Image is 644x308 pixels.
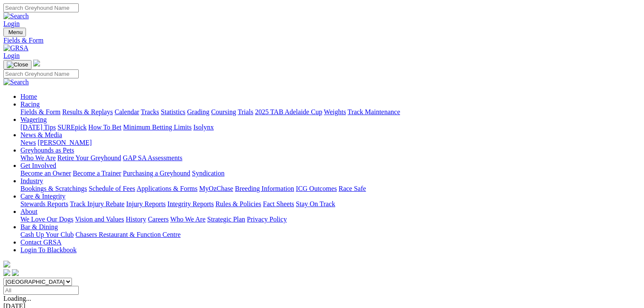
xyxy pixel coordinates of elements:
[170,216,206,223] a: Who We Are
[3,44,29,52] img: GRSA
[20,231,74,238] a: Cash Up Your Club
[20,139,641,147] div: News & Media
[20,216,73,223] a: We Love Our Dogs
[211,108,236,115] a: Coursing
[20,216,641,223] div: About
[20,239,61,246] a: Contact GRSA
[9,29,23,35] span: Menu
[20,223,58,230] a: Bar & Dining
[235,185,294,192] a: Breeding Information
[20,147,74,154] a: Greyhounds as Pets
[75,216,124,223] a: Vision and Values
[3,3,79,12] input: Search
[263,200,294,207] a: Fact Sheets
[193,124,214,131] a: Isolynx
[296,200,335,207] a: Stay On Track
[126,200,166,207] a: Injury Reports
[167,200,214,207] a: Integrity Reports
[20,139,36,146] a: News
[324,108,346,115] a: Weights
[57,124,86,131] a: SUREpick
[70,200,124,207] a: Track Injury Rebate
[247,216,287,223] a: Privacy Policy
[3,286,79,295] input: Select date
[20,93,37,100] a: Home
[20,177,43,184] a: Industry
[89,124,122,131] a: How To Bet
[3,60,31,69] button: Toggle navigation
[20,116,47,123] a: Wagering
[20,154,56,161] a: Who We Are
[126,216,146,223] a: History
[20,185,87,192] a: Bookings & Scratchings
[192,170,224,177] a: Syndication
[123,154,183,161] a: GAP SA Assessments
[199,185,233,192] a: MyOzChase
[89,185,135,192] a: Schedule of Fees
[20,170,71,177] a: Become an Owner
[20,170,641,177] div: Get Involved
[20,193,66,200] a: Care & Integrity
[348,108,400,115] a: Track Maintenance
[20,200,641,208] div: Care & Integrity
[20,185,641,193] div: Industry
[20,101,40,108] a: Racing
[3,37,641,44] a: Fields & Form
[57,154,121,161] a: Retire Your Greyhound
[3,20,20,27] a: Login
[215,200,261,207] a: Rules & Policies
[37,139,92,146] a: [PERSON_NAME]
[141,108,159,115] a: Tracks
[3,69,79,78] input: Search
[255,108,322,115] a: 2025 TAB Adelaide Cup
[3,28,26,37] button: Toggle navigation
[73,170,121,177] a: Become a Trainer
[338,185,366,192] a: Race Safe
[3,269,10,276] img: facebook.svg
[148,216,169,223] a: Careers
[33,60,40,66] img: logo-grsa-white.png
[62,108,113,115] a: Results & Replays
[20,108,641,116] div: Racing
[20,246,77,253] a: Login To Blackbook
[20,124,56,131] a: [DATE] Tips
[20,154,641,162] div: Greyhounds as Pets
[296,185,337,192] a: ICG Outcomes
[123,124,192,131] a: Minimum Betting Limits
[20,131,62,138] a: News & Media
[3,52,20,59] a: Login
[238,108,253,115] a: Trials
[161,108,186,115] a: Statistics
[137,185,197,192] a: Applications & Forms
[75,231,180,238] a: Chasers Restaurant & Function Centre
[3,12,29,20] img: Search
[20,124,641,131] div: Wagering
[20,200,68,207] a: Stewards Reports
[12,269,19,276] img: twitter.svg
[20,231,641,239] div: Bar & Dining
[207,216,245,223] a: Strategic Plan
[20,108,60,115] a: Fields & Form
[123,170,190,177] a: Purchasing a Greyhound
[114,108,139,115] a: Calendar
[20,162,56,169] a: Get Involved
[187,108,209,115] a: Grading
[3,78,29,86] img: Search
[7,61,28,68] img: Close
[3,261,10,268] img: logo-grsa-white.png
[3,295,31,302] span: Loading...
[20,208,37,215] a: About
